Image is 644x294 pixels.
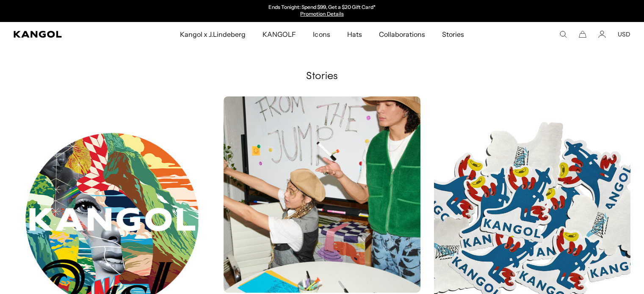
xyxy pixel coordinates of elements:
div: Announcement [235,4,409,18]
summary: Search here [559,30,567,38]
button: Cart [579,30,586,38]
a: Kangol x J.Lindeberg [171,22,254,47]
a: Collaborations [370,22,434,47]
img: Spring/Summer 2024 Presents Creative Reset [224,96,420,293]
button: USD [618,30,630,38]
span: Stories [442,22,464,47]
a: Kangol [14,31,119,38]
slideshow-component: Announcement bar [235,4,409,18]
a: Promotion Details [300,11,343,17]
a: Icons [304,22,338,47]
a: Stories [434,22,473,47]
span: Kangol x J.Lindeberg [180,22,246,47]
a: Hats [339,22,370,47]
span: KANGOLF [263,22,296,47]
span: Collaborations [379,22,425,47]
a: KANGOLF [254,22,304,47]
a: Account [598,30,606,38]
span: Hats [347,22,362,47]
span: Icons [313,22,330,47]
p: Ends Tonight: Spend $99, Get a $20 Gift Card* [268,4,376,11]
div: 1 of 2 [235,4,409,18]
